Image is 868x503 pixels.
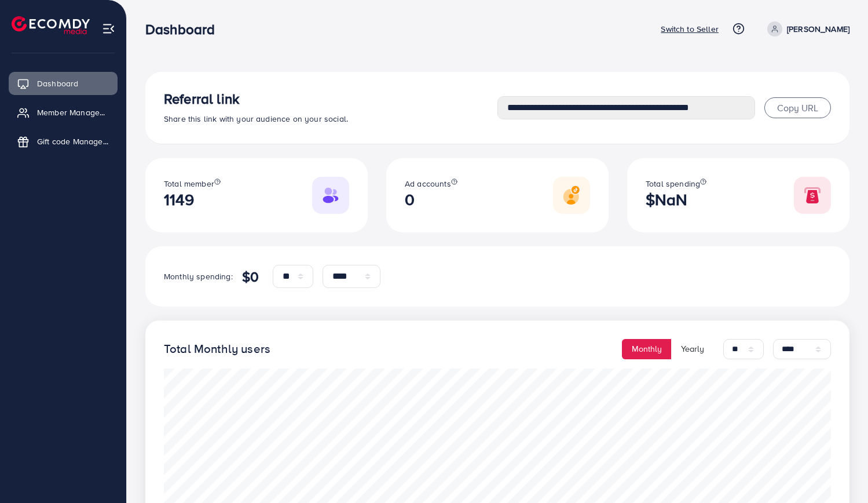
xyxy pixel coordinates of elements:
a: Gift code Management [9,130,118,153]
img: Responsive image [312,177,349,214]
h2: $NaN [646,190,706,209]
a: Member Management [9,101,118,124]
h4: $0 [242,268,259,285]
img: logo [12,16,90,34]
h2: 0 [405,190,457,209]
span: Copy URL [777,101,818,114]
a: Dashboard [9,72,118,95]
span: Member Management [37,107,109,118]
h4: Total Monthly users [164,342,270,356]
span: Total member [164,178,214,189]
p: [PERSON_NAME] [787,22,849,36]
img: Responsive image [794,177,831,214]
button: Monthly [622,339,672,359]
button: Copy URL [764,97,831,118]
span: Ad accounts [405,178,451,189]
p: Switch to Seller [661,22,719,36]
span: Share this link with your audience on your social. [164,113,348,125]
button: Yearly [671,339,714,359]
h2: 1149 [164,190,221,209]
img: Responsive image [553,177,590,214]
span: Dashboard [37,78,78,89]
a: [PERSON_NAME] [763,21,849,37]
img: menu [102,22,115,35]
h3: Dashboard [145,21,224,38]
span: Gift code Management [37,136,109,147]
h3: Referral link [164,90,497,107]
span: Total spending [646,178,700,189]
p: Monthly spending: [164,269,233,283]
